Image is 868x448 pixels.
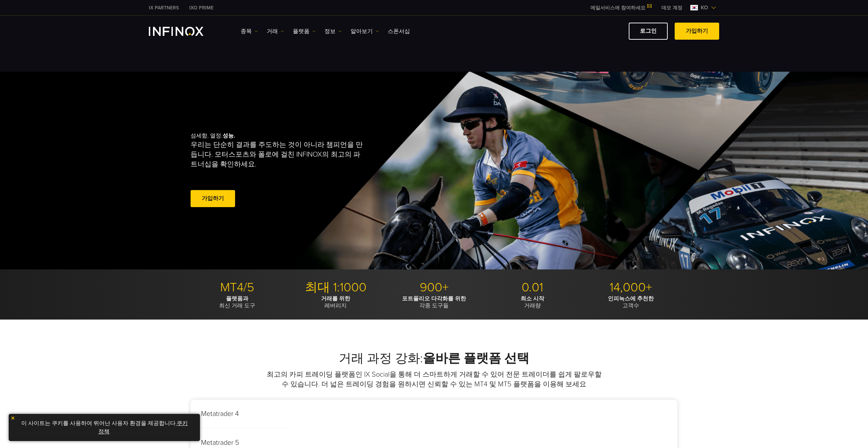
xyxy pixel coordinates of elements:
[191,190,235,207] a: 가입하기
[521,295,544,302] strong: 최소 시작
[191,280,284,295] p: MT4/5
[423,351,529,366] strong: 올바른 플랫폼 선택
[289,295,382,309] p: 레버리지
[388,27,410,36] a: 스폰서십
[267,27,284,36] a: 거래
[584,295,677,309] p: 고객수
[191,121,410,220] div: 섬세함. 열정.
[608,295,654,302] strong: 인피녹스에 추천한
[585,5,656,11] a: 메일서비스에 참여하세요
[486,295,579,309] p: 거래량
[584,280,677,295] p: 14,000+
[293,27,316,36] a: 플랫폼
[223,132,235,139] strong: 성능.
[387,280,481,295] p: 900+
[698,3,711,12] span: ko
[629,23,668,40] a: 로그인
[191,351,677,366] h2: 거래 과정 강화:
[656,4,688,11] a: INFINOX MENU
[675,23,719,40] a: 가입하기
[12,417,196,438] p: 이 사이트는 쿠키를 사용하여 뛰어난 사용자 환경을 제공합니다. .
[321,295,350,302] strong: 거래를 위한
[351,27,379,36] a: 알아보기
[241,27,258,36] a: 종목
[144,4,184,11] a: INFINOX
[226,295,248,302] strong: 플랫폼과
[191,140,366,169] p: 우리는 단순히 결과를 주도하는 것이 아니라 챔피언을 만듭니다. 모터스포츠와 폴로에 걸친 INFINOX의 최고의 파트너십을 확인하세요.
[289,280,382,295] p: 최대 1:1000
[10,416,15,421] img: yellow close icon
[265,370,603,389] p: 최고의 카피 트레이딩 플랫폼인 IX Social을 통해 더 스마트하게 거래할 수 있어 전문 트레이더를 쉽게 팔로우할 수 있습니다. 더 넓은 트레이딩 경험을 원하시면 신뢰할 수...
[486,280,579,295] p: 0.01
[387,295,481,309] p: 각종 도구들
[149,27,220,36] a: INFINOX Logo
[191,400,288,429] p: Metatrader 4
[324,27,342,36] a: 정보
[184,4,219,11] a: INFINOX
[191,295,284,309] p: 최신 거래 도구
[402,295,466,302] strong: 포트폴리오 다각화를 위한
